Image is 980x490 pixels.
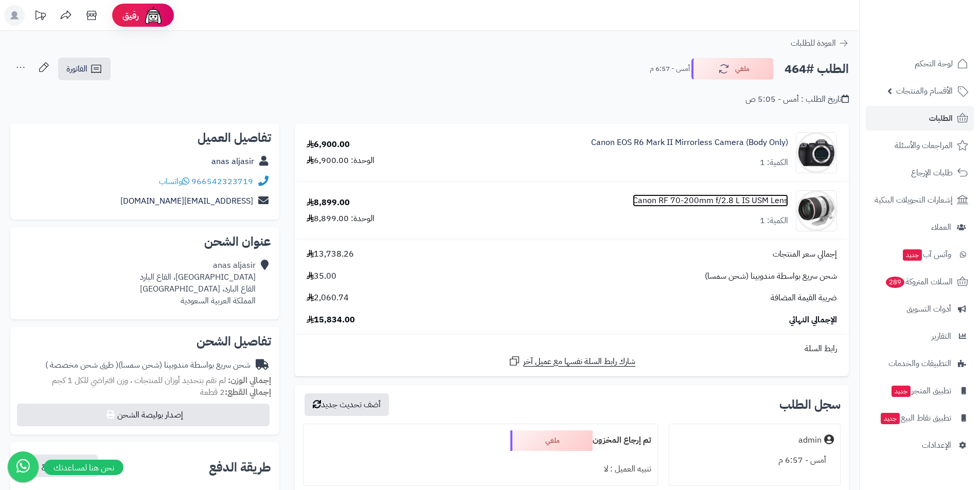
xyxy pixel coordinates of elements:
span: ضريبة القيمة المضافة [771,292,837,304]
a: الإعدادات [866,433,974,458]
button: إصدار بوليصة الشحن [17,404,270,426]
a: الفاتورة [58,58,111,80]
span: الإجمالي النهائي [789,314,837,326]
a: التقارير [866,324,974,349]
h2: تفاصيل العميل [19,132,271,144]
a: المراجعات والأسئلة [866,133,974,158]
strong: إجمالي القطع: [225,386,271,398]
a: العودة للطلبات [791,37,849,49]
div: admin [798,434,822,446]
div: ملغي [510,430,593,451]
div: 8,899.00 [307,197,350,209]
a: تحديثات المنصة [27,5,53,28]
span: لم تقم بتحديد أوزان للمنتجات ، وزن افتراضي للكل 1 كجم [52,374,226,387]
span: طلبات الإرجاع [911,166,953,180]
a: واتساب [159,175,189,188]
div: أمس - 6:57 م [675,450,834,470]
div: الوحدة: 6,900.00 [307,155,375,167]
a: تطبيق المتجرجديد [866,378,974,403]
a: أدوات التسويق [866,297,974,321]
span: الأقسام والمنتجات [896,84,953,98]
span: جديد [881,413,900,424]
a: anas aljasir [211,155,254,168]
img: 1692125355-Canon%20RF%2070-200mm%20f2.8%20L%20IS%20USM%20Lens%20(1)-90x90.jpg [796,190,836,231]
small: 2 قطعة [200,386,271,398]
span: تطبيق المتجر [890,384,951,398]
span: 13,738.26 [307,248,354,260]
span: 35.00 [307,270,336,282]
strong: إجمالي الوزن: [228,374,271,387]
span: جديد [892,386,911,397]
span: الطلبات [929,111,953,125]
a: إشعارات التحويلات البنكية [866,188,974,212]
a: الطلبات [866,106,974,131]
div: الكمية: 1 [760,157,788,169]
img: ai-face.png [143,5,164,26]
div: رابط السلة [299,343,845,355]
button: نسخ رابط الدفع [20,455,98,477]
img: 1692006635-Canon%20EOS%20R6%20Mark%20II%20Mirrorless%20Camera%20(Body%20Only)%20(1)-90x90.jpg [796,132,836,173]
span: إجمالي سعر المنتجات [773,248,837,260]
span: العودة للطلبات [791,37,836,49]
img: logo-2.png [910,29,970,50]
a: العملاء [866,215,974,240]
div: تنبيه العميل : لا [310,459,651,479]
div: الوحدة: 8,899.00 [307,213,375,225]
span: العملاء [931,220,951,234]
span: رفيق [122,9,139,22]
a: Canon EOS R6 Mark II Mirrorless Camera (Body Only) [591,137,788,149]
span: 2,060.74 [307,292,349,304]
span: أدوات التسويق [906,302,951,316]
span: نسخ رابط الدفع [42,460,90,472]
span: وآتس آب [902,247,951,262]
span: الفاتورة [66,63,87,75]
h2: طريقة الدفع [209,461,271,474]
span: إشعارات التحويلات البنكية [875,193,953,207]
a: 966542323719 [191,175,253,188]
div: شحن سريع بواسطة مندوبينا (شحن سمسا) [45,359,251,371]
span: تطبيق نقاط البيع [880,411,951,425]
a: لوحة التحكم [866,51,974,76]
span: ( طرق شحن مخصصة ) [45,359,118,371]
div: الكمية: 1 [760,215,788,227]
a: شارك رابط السلة نفسها مع عميل آخر [508,355,635,368]
h2: عنوان الشحن [19,235,271,248]
button: أضف تحديث جديد [305,393,389,416]
span: الإعدادات [922,438,951,452]
span: لوحة التحكم [915,57,953,71]
h3: سجل الطلب [779,398,841,411]
small: أمس - 6:57 م [650,64,690,74]
span: السلات المتروكة [885,275,953,289]
a: طلبات الإرجاع [866,160,974,185]
a: تطبيق نقاط البيعجديد [866,406,974,430]
div: تاريخ الطلب : أمس - 5:05 ص [745,94,849,105]
span: شحن سريع بواسطة مندوبينا (شحن سمسا) [705,270,837,282]
div: 6,900.00 [307,139,350,151]
button: ملغي [691,58,774,80]
h2: تفاصيل الشحن [19,335,271,348]
div: anas aljasir [GEOGRAPHIC_DATA]، القاع البارد القاع البارد، [GEOGRAPHIC_DATA] المملكة العربية السع... [140,260,256,306]
a: [EMAIL_ADDRESS][DOMAIN_NAME] [120,195,253,207]
span: 289 [886,277,904,288]
a: Canon RF 70-200mm f/2.8 L IS USM Lens [633,195,788,207]
b: تم إرجاع المخزون [593,434,651,446]
span: المراجعات والأسئلة [895,138,953,153]
a: السلات المتروكة289 [866,269,974,294]
span: التقارير [932,329,951,343]
span: 15,834.00 [307,314,355,326]
span: شارك رابط السلة نفسها مع عميل آخر [523,356,635,368]
a: التطبيقات والخدمات [866,351,974,376]
span: التطبيقات والخدمات [888,356,951,371]
h2: الطلب #464 [785,59,849,80]
a: وآتس آبجديد [866,242,974,267]
span: جديد [903,249,922,261]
